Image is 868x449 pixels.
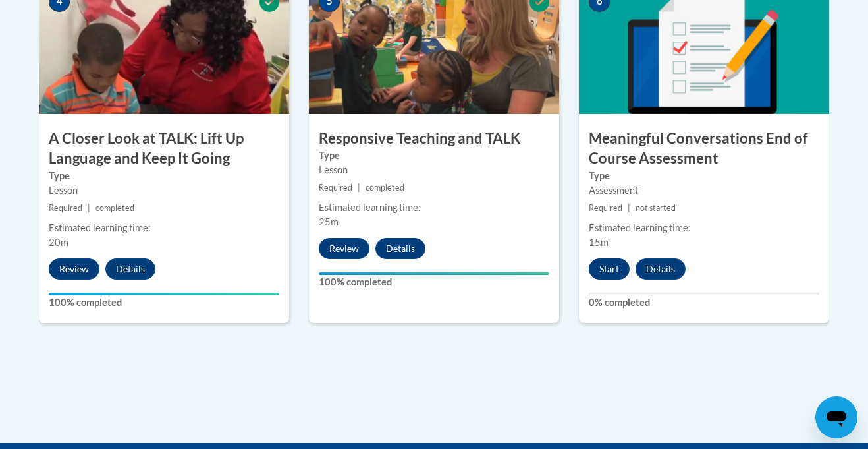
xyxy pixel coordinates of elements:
[589,237,609,248] span: 15m
[636,258,686,280] button: Details
[589,203,622,213] span: Required
[589,258,630,280] button: Start
[358,183,360,193] span: |
[49,295,279,310] label: 100% completed
[589,221,819,235] div: Estimated learning time:
[49,169,279,183] label: Type
[319,163,549,177] div: Lesson
[319,238,369,259] button: Review
[375,238,425,259] button: Details
[636,203,676,213] span: not started
[319,272,549,275] div: Your progress
[319,183,352,193] span: Required
[319,148,549,163] label: Type
[589,169,819,183] label: Type
[49,258,99,280] button: Review
[589,295,819,310] label: 0% completed
[39,129,289,169] h3: A Closer Look at TALK: Lift Up Language and Keep It Going
[95,203,134,213] span: completed
[49,183,279,198] div: Lesson
[105,258,155,280] button: Details
[589,183,819,198] div: Assessment
[49,203,82,213] span: Required
[319,216,339,227] span: 25m
[49,293,279,295] div: Your progress
[49,221,279,235] div: Estimated learning time:
[309,129,559,149] h3: Responsive Teaching and TALK
[366,183,404,193] span: completed
[49,237,68,248] span: 20m
[815,396,857,438] iframe: Button to launch messaging window
[319,200,549,215] div: Estimated learning time:
[628,203,630,213] span: |
[88,203,90,213] span: |
[579,129,829,169] h3: Meaningful Conversations End of Course Assessment
[319,275,549,289] label: 100% completed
